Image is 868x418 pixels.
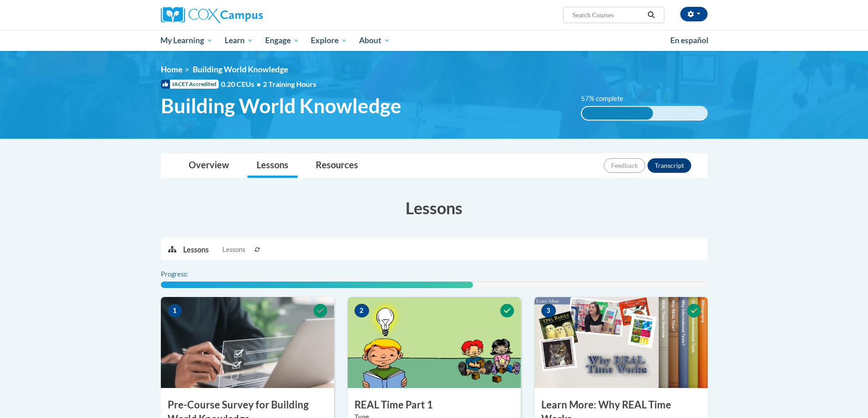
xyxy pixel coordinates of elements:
a: Lessons [247,154,298,178]
span: Lessons [222,245,245,255]
a: Home [161,65,182,74]
a: Engage [259,30,305,51]
div: 57% complete [582,107,653,120]
a: Explore [305,30,353,51]
div: Main menu [147,30,721,51]
button: Feedback [604,158,645,173]
span: • [257,80,261,88]
a: My Learning [155,30,219,51]
img: Course Image [534,297,708,388]
span: 0.20 CEUs [221,79,263,89]
a: En español [664,31,714,50]
span: Explore [311,35,347,46]
span: 2 [354,304,369,317]
a: Cox Campus [161,7,334,23]
label: Progress: [161,269,213,279]
button: Account Settings [680,7,708,21]
h3: REAL Time Part 1 [348,398,521,412]
img: Cox Campus [161,7,263,23]
span: Building World Knowledge [161,94,401,118]
span: 3 [541,304,556,317]
span: Learn [225,35,253,46]
a: Overview [180,154,238,178]
a: Learn [219,30,259,51]
img: Course Image [348,297,521,388]
span: IACET Accredited [161,80,219,89]
label: 57% complete [581,94,633,104]
button: Search [644,10,658,20]
a: Resources [307,154,367,178]
p: Lessons [183,245,209,255]
img: Course Image [161,297,334,388]
span: 2 Training Hours [263,80,316,88]
span: En español [670,35,709,45]
button: Transcript [647,158,691,173]
span: My Learning [160,35,213,46]
span: Engage [265,35,299,46]
a: About [353,30,396,51]
span: 1 [168,304,182,317]
input: Search Courses [571,10,644,20]
span: Building World Knowledge [193,65,288,74]
span: About [359,35,390,46]
h3: Lessons [161,196,708,219]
